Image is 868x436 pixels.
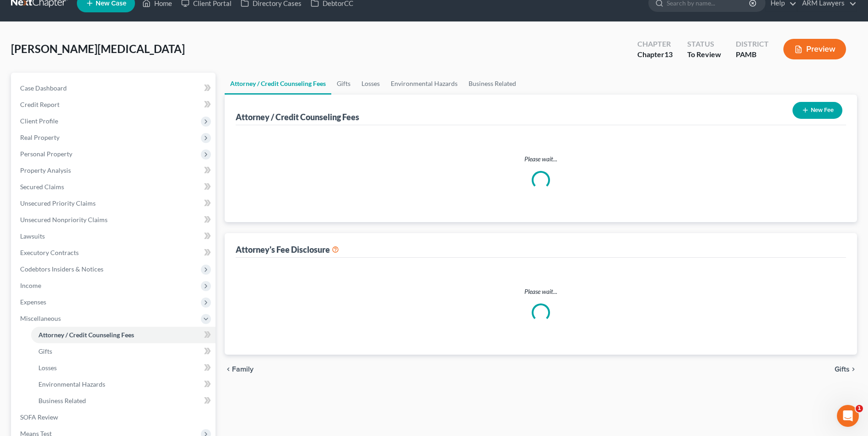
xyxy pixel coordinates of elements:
span: [PERSON_NAME][MEDICAL_DATA] [11,42,185,55]
div: Chapter [637,39,673,49]
div: Status [687,39,721,49]
span: Client Profile [20,117,58,125]
span: Unsecured Nonpriority Claims [20,216,108,223]
div: Attorney's Fee Disclosure [236,244,339,255]
span: 13 [664,50,673,58]
a: Lawsuits [13,228,216,245]
span: Business Related [38,397,86,404]
span: Unsecured Priority Claims [20,199,96,207]
span: Real Property [20,133,59,141]
a: Secured Claims [13,179,216,195]
span: Secured Claims [20,183,64,191]
span: SOFA Review [20,413,58,421]
div: To Review [687,49,721,60]
button: Preview [783,39,846,59]
span: 1 [856,405,863,412]
span: Gifts [38,347,52,355]
iframe: Intercom live chat [837,405,859,427]
span: Personal Property [20,150,72,158]
a: Gifts [31,343,216,360]
a: Unsecured Nonpriority Claims [13,212,216,228]
span: Losses [38,364,57,372]
div: Chapter [637,49,673,60]
button: New Fee [793,102,842,119]
p: Please wait... [243,287,839,296]
span: Income [20,282,41,289]
a: Gifts [331,73,356,95]
button: chevron_left Family [225,366,253,373]
button: Gifts chevron_right [835,366,857,373]
span: Codebtors Insiders & Notices [20,265,103,273]
a: Environmental Hazards [385,73,463,95]
a: Case Dashboard [13,80,216,96]
a: Business Related [31,393,216,409]
p: Please wait... [243,154,839,164]
span: Credit Report [20,101,59,108]
span: Gifts [835,366,850,373]
div: District [736,39,769,49]
a: SOFA Review [13,409,216,425]
span: Property Analysis [20,166,71,174]
span: Family [232,366,253,373]
span: Environmental Hazards [38,380,105,388]
i: chevron_right [850,366,857,373]
a: Environmental Hazards [31,376,216,393]
span: Executory Contracts [20,249,79,256]
a: Credit Report [13,96,216,113]
a: Losses [31,360,216,376]
span: Attorney / Credit Counseling Fees [38,331,134,339]
a: Business Related [463,73,522,95]
span: Lawsuits [20,232,45,240]
div: Attorney / Credit Counseling Fees [236,112,359,122]
a: Losses [356,73,385,95]
span: Case Dashboard [20,84,67,92]
span: Expenses [20,298,46,306]
a: Property Analysis [13,162,216,179]
a: Attorney / Credit Counseling Fees [225,73,331,95]
i: chevron_left [225,366,232,373]
a: Attorney / Credit Counseling Fees [31,327,216,343]
span: Miscellaneous [20,314,61,322]
div: PAMB [736,49,769,60]
a: Executory Contracts [13,245,216,261]
a: Unsecured Priority Claims [13,195,216,212]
